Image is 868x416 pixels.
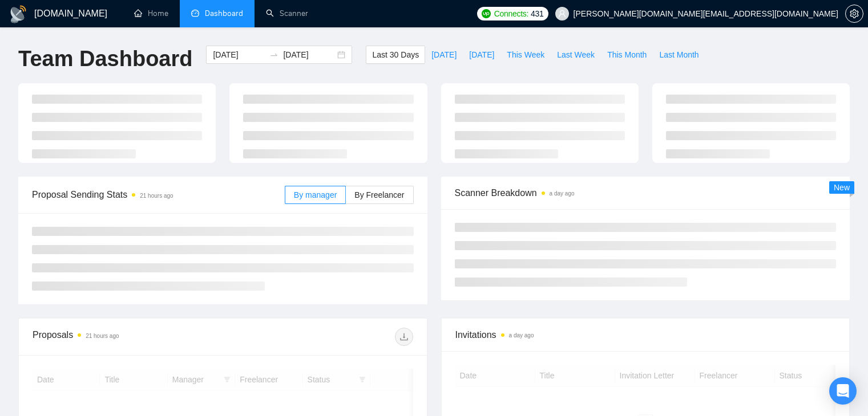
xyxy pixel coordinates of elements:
time: 21 hours ago [86,333,119,339]
a: setting [845,9,863,18]
input: Start date [213,48,265,61]
span: 431 [531,7,543,20]
span: user [558,10,566,18]
span: New [834,183,850,192]
button: This Month [601,46,653,64]
span: setting [846,9,863,18]
span: Last Week [557,48,595,61]
button: Last Month [653,46,705,64]
a: searchScanner [266,9,308,18]
time: 21 hours ago [140,193,173,199]
input: End date [283,48,335,61]
button: Last Week [551,46,601,64]
div: Open Intercom Messenger [829,377,857,405]
time: a day ago [550,190,575,197]
span: Scanner Breakdown [455,186,837,200]
span: By manager [294,190,337,199]
img: upwork-logo.png [482,9,491,18]
span: swap-right [269,50,278,59]
span: [DATE] [431,48,457,61]
div: Proposals [33,328,223,346]
span: Last Month [659,48,699,61]
span: By Freelancer [354,190,404,199]
time: a day ago [509,332,534,338]
span: [DATE] [469,48,494,61]
span: Invitations [455,328,836,342]
span: Dashboard [205,9,243,18]
span: This Month [607,48,647,61]
button: [DATE] [463,46,500,64]
span: Connects: [494,7,528,20]
a: homeHome [134,9,168,18]
button: Last 30 Days [366,46,425,64]
span: This Week [507,48,544,61]
span: dashboard [191,9,199,17]
button: This Week [500,46,551,64]
button: [DATE] [425,46,463,64]
button: setting [845,5,863,23]
h1: Team Dashboard [18,46,192,72]
span: Last 30 Days [372,48,419,61]
span: to [269,50,278,59]
img: logo [9,5,27,23]
span: Proposal Sending Stats [32,187,285,202]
